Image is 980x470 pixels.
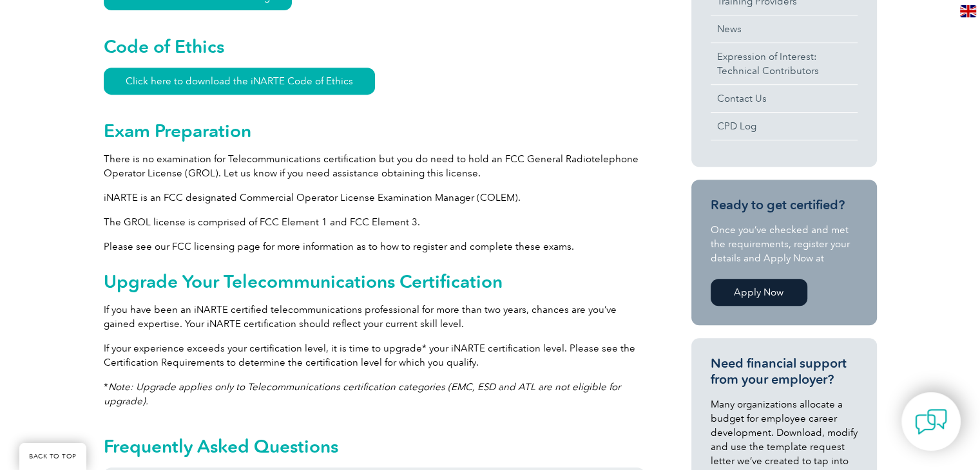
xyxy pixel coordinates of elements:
[711,197,858,213] h3: Ready to get certified?
[711,85,858,112] a: Contact Us
[711,43,858,84] a: Expression of Interest:Technical Contributors
[711,223,858,265] p: Once you’ve checked and met the requirements, register your details and Apply Now at
[104,68,375,95] a: Click here to download the iNARTE Code of Ethics
[711,15,858,42] a: News
[104,240,645,254] p: Please see our FCC licensing page for more information as to how to register and complete these e...
[960,5,976,17] img: en
[104,152,645,180] p: There is no examination for Telecommunications certification but you do need to hold an FCC Gener...
[711,113,858,140] a: CPD Log
[915,406,947,438] img: contact-chat.png
[104,341,645,370] p: If your experience exceeds your certification level, it is time to upgrade* your iNARTE certifica...
[104,381,620,407] em: Note: Upgrade applies only to Telecommunications certification categories (EMC, ESD and ATL are n...
[711,279,807,306] a: Apply Now
[104,436,645,456] h2: Frequently Asked Questions
[104,120,645,141] h2: Exam Preparation
[19,443,86,470] a: BACK TO TOP
[104,271,645,292] h2: Upgrade Your Telecommunications Certification
[104,303,645,331] p: If you have been an iNARTE certified telecommunications professional for more than two years, cha...
[104,36,645,57] h2: Code of Ethics
[104,191,645,205] p: iNARTE is an FCC designated Commercial Operator License Examination Manager (COLEM).
[711,355,858,388] h3: Need financial support from your employer?
[104,215,645,229] p: The GROL license is comprised of FCC Element 1 and FCC Element 3.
